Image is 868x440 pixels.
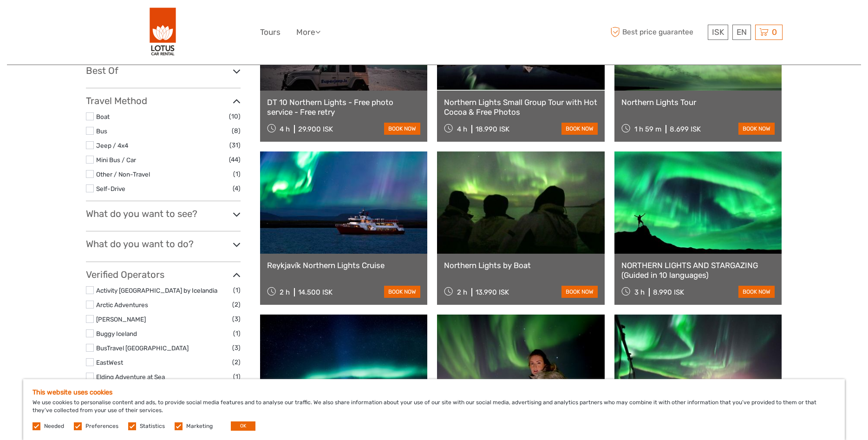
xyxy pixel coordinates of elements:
a: book now [561,286,598,298]
h3: What do you want to do? [86,238,241,250]
span: (1) [233,285,241,296]
a: Reykjavík Northern Lights Cruise [267,261,421,270]
a: book now [738,123,775,135]
h3: Travel Method [86,95,241,106]
a: Tours [260,26,281,39]
span: 4 h [457,125,467,133]
span: (1) [233,169,241,179]
a: BusTravel [GEOGRAPHIC_DATA] [96,344,189,352]
a: More [296,26,320,39]
span: 3 h [634,288,645,296]
div: 18.990 ISK [476,125,509,133]
span: (1) [233,328,241,339]
span: (8) [232,125,241,136]
span: (44) [229,154,241,165]
span: (4) [233,183,241,194]
span: 0 [770,27,778,37]
div: 8.699 ISK [670,125,701,133]
span: (31) [229,140,241,151]
span: 1 h 59 m [634,125,661,133]
a: book now [738,286,775,298]
a: Northern Lights Tour [621,98,775,107]
button: Open LiveChat chat widget [107,14,118,26]
label: Needed [44,422,64,430]
span: (3) [232,314,241,324]
a: [PERSON_NAME] [96,315,146,323]
span: 2 h [457,288,467,296]
h3: Verified Operators [86,269,241,280]
h3: What do you want to see? [86,208,241,219]
label: Statistics [140,422,165,430]
a: Other / Non-Travel [96,171,150,178]
a: Bus [96,127,107,135]
a: Jeep / 4x4 [96,142,128,149]
a: Elding Adventure at Sea [96,373,165,381]
p: We're away right now. Please check back later! [13,16,105,24]
a: Activity [GEOGRAPHIC_DATA] by Icelandia [96,287,217,294]
a: DT 10 Northern Lights - Free photo service - Free retry [267,98,421,117]
span: Best price guarantee [608,25,705,40]
h5: This website uses cookies [33,388,835,396]
a: book now [561,123,598,135]
h3: Best Of [86,65,241,76]
a: Northern Lights by Boat [444,261,598,270]
span: 4 h [280,125,290,133]
a: Buggy Iceland [96,330,137,337]
div: EN [732,25,751,40]
span: ISK [712,27,724,37]
img: 443-e2bd2384-01f0-477a-b1bf-f993e7f52e7d_logo_big.png [150,7,176,58]
label: Preferences [85,422,118,430]
a: Mini Bus / Car [96,156,136,164]
div: We use cookies to personalise content and ads, to provide social media features and to analyse ou... [23,379,845,440]
div: 14.500 ISK [298,288,333,296]
span: (10) [229,111,241,122]
a: Self-Drive [96,185,125,192]
a: Northern Lights Small Group Tour with Hot Cocoa & Free Photos [444,98,598,117]
div: 29.900 ISK [298,125,333,133]
label: Marketing [186,422,213,430]
span: 2 h [280,288,290,296]
span: (3) [232,342,241,353]
div: 13.990 ISK [476,288,509,296]
button: OK [231,421,255,431]
a: EastWest [96,359,123,366]
a: Arctic Adventures [96,301,148,309]
span: (2) [232,299,241,310]
div: 8.990 ISK [653,288,684,296]
a: NORTHERN LIGHTS AND STARGAZING (Guided in 10 languages) [621,261,775,280]
span: (2) [232,357,241,368]
a: book now [384,123,420,135]
a: Boat [96,113,110,120]
a: book now [384,286,420,298]
span: (1) [233,371,241,382]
